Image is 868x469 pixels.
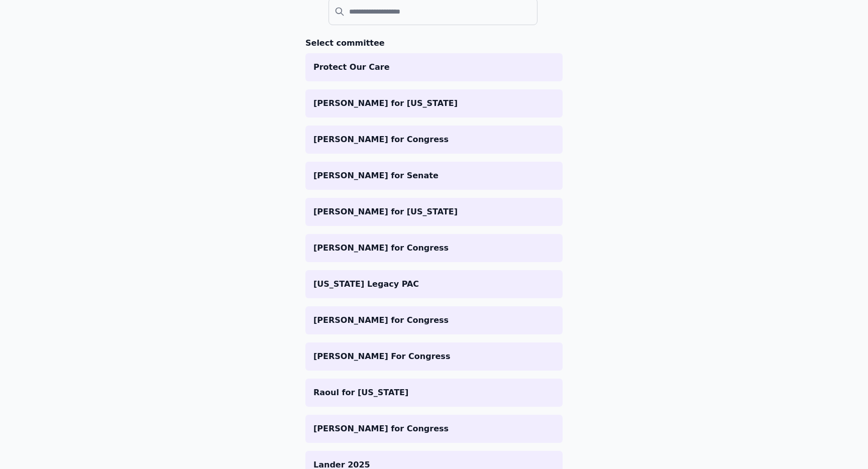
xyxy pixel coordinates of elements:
a: [PERSON_NAME] For Congress [305,342,563,371]
p: Raoul for [US_STATE] [313,387,555,399]
a: [PERSON_NAME] for Congress [305,415,563,443]
a: [PERSON_NAME] for Congress [305,306,563,334]
p: [PERSON_NAME] for [US_STATE] [313,97,555,109]
a: [PERSON_NAME] for [US_STATE] [305,198,563,226]
p: [PERSON_NAME] for Senate [313,170,555,182]
a: [PERSON_NAME] for Senate [305,162,563,190]
p: [US_STATE] Legacy PAC [313,278,555,290]
a: [US_STATE] Legacy PAC [305,270,563,298]
p: [PERSON_NAME] for Congress [313,134,555,146]
p: [PERSON_NAME] for [US_STATE] [313,206,555,218]
p: [PERSON_NAME] For Congress [313,350,555,363]
a: Raoul for [US_STATE] [305,379,563,407]
a: [PERSON_NAME] for Congress [305,234,563,262]
p: [PERSON_NAME] for Congress [313,314,555,326]
p: [PERSON_NAME] for Congress [313,242,555,254]
p: Protect Our Care [313,61,555,73]
h3: Select committee [305,37,563,49]
p: [PERSON_NAME] for Congress [313,423,555,435]
a: Protect Our Care [305,53,563,81]
a: [PERSON_NAME] for Congress [305,126,563,154]
a: [PERSON_NAME] for [US_STATE] [305,89,563,118]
